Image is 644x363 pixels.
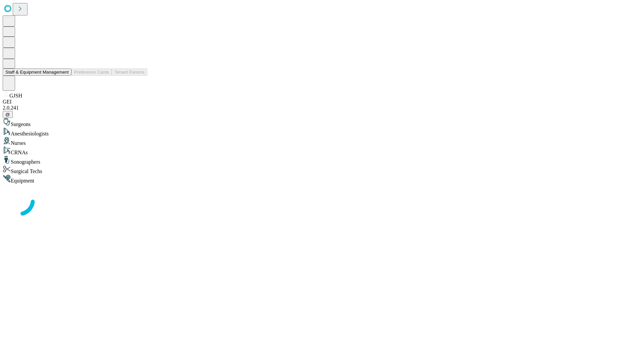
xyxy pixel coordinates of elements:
[3,165,641,174] div: Surgical Techs
[3,99,641,105] div: GEI
[3,146,641,156] div: CRNAs
[5,112,10,117] span: @
[71,69,112,76] button: Preference Cards
[3,174,641,184] div: Equipment
[3,111,13,118] button: @
[3,118,641,127] div: Surgeons
[3,127,641,137] div: Anesthesiologists
[112,69,147,76] button: Tenant Params
[3,156,641,165] div: Sonographers
[9,93,22,98] span: GJSH
[3,69,71,76] button: Staff & Equipment Management
[3,105,641,111] div: 2.0.241
[3,137,641,146] div: Nurses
